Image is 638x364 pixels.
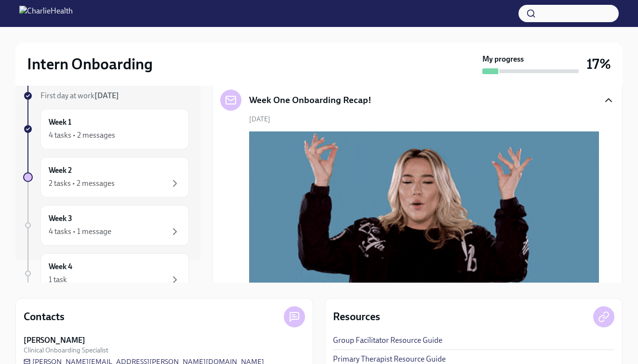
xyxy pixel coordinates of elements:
h6: Week 3 [49,213,72,224]
h6: Week 1 [49,117,71,128]
strong: [DATE] [94,91,119,100]
a: Group Facilitator Resource Guide [333,335,442,346]
h4: Contacts [24,310,65,324]
strong: [PERSON_NAME] [24,335,85,346]
div: 1 task [49,274,67,285]
a: Week 41 task [23,253,189,294]
a: Week 14 tasks • 2 messages [23,109,189,149]
button: Zoom image [249,131,599,328]
a: Week 34 tasks • 1 message [23,205,189,246]
h6: Week 2 [49,165,72,176]
span: [DATE] [249,115,270,124]
span: Clinical Onboarding Specialist [24,346,108,355]
a: Week 22 tasks • 2 messages [23,157,189,197]
h5: Week One Onboarding Recap! [249,94,372,106]
div: 2 tasks • 2 messages [49,178,115,189]
h6: Week 4 [49,261,72,272]
div: 4 tasks • 1 message [49,226,111,237]
a: First day at work[DATE] [23,91,189,101]
h4: Resources [333,310,380,324]
span: First day at work [40,91,119,100]
strong: My progress [482,54,524,65]
img: CharlieHealth [19,6,73,21]
div: 4 tasks • 2 messages [49,130,115,141]
h2: Intern Onboarding [27,54,153,74]
h3: 17% [586,55,611,73]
